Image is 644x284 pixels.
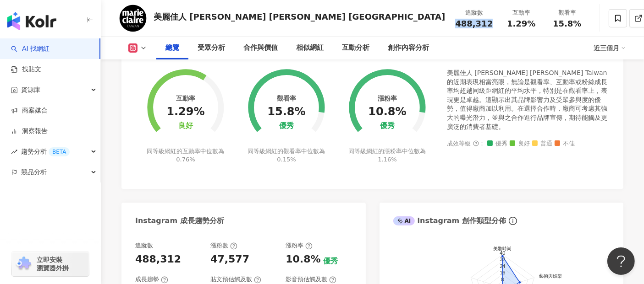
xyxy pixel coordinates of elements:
[165,43,179,54] div: 總覽
[176,156,195,163] span: 0.76%
[166,106,204,118] div: 1.29%
[455,19,493,28] span: 488,312
[455,8,493,17] div: 追蹤數
[243,43,278,54] div: 合作與價值
[49,147,70,156] div: BETA
[210,241,237,250] div: 漲粉數
[500,250,505,256] text: 40
[286,252,320,267] div: 10.8%
[378,95,397,102] div: 漲粉率
[347,147,428,164] div: 同等級網紅的漲粉率中位數為
[286,241,313,250] div: 漲粉率
[21,80,40,100] span: 資源庫
[594,41,626,55] div: 近三個月
[279,122,294,130] div: 優秀
[393,216,506,226] div: Instagram 創作類型分佈
[11,127,48,136] a: 洞察報告
[135,275,168,284] div: 成長趨勢
[507,215,518,226] span: info-circle
[507,19,535,28] span: 1.29%
[393,216,415,225] div: AI
[296,43,324,54] div: 相似網紅
[378,156,396,163] span: 1.16%
[154,11,445,22] div: 美麗佳人 [PERSON_NAME] [PERSON_NAME] [GEOGRAPHIC_DATA]
[550,8,584,17] div: 觀看率
[500,270,505,276] text: 16
[247,147,327,164] div: 同等級網紅的觀看率中位數為
[447,69,610,131] div: 美麗佳人 [PERSON_NAME] [PERSON_NAME] Taiwan 的近期表現相當亮眼，無論是觀看率、互動率或粉絲成長率均超越同級距網紅的平均水平，特別是在觀看率上，表現更是卓越。這...
[135,241,153,250] div: 追蹤數
[510,140,530,147] span: 良好
[286,275,336,284] div: 影音預估觸及數
[15,257,33,271] img: chrome extension
[176,95,195,102] div: 互動率
[21,162,47,182] span: 競品分析
[277,156,296,163] span: 0.15%
[501,277,504,282] text: 8
[555,140,575,147] span: 不佳
[388,43,429,54] div: 創作內容分析
[368,106,406,118] div: 10.8%
[493,246,512,251] text: 美妝時尚
[7,12,56,30] img: logo
[11,106,48,115] a: 商案媒合
[11,65,41,74] a: 找貼文
[210,252,249,267] div: 47,577
[11,149,17,155] span: rise
[119,5,147,32] img: KOL Avatar
[504,8,539,17] div: 互動率
[500,257,505,263] text: 32
[607,247,635,275] iframe: Help Scout Beacon - Open
[500,263,505,269] text: 24
[447,140,610,147] div: 成效等級 ：
[342,43,369,54] div: 互動分析
[146,147,226,164] div: 同等級網紅的互動率中位數為
[553,19,581,28] span: 15.8%
[267,106,305,118] div: 15.8%
[323,256,338,266] div: 優秀
[539,273,561,279] text: 藝術與娛樂
[198,43,225,54] div: 受眾分析
[135,216,224,226] div: Instagram 成長趨勢分析
[12,252,89,276] a: chrome extension立即安裝 瀏覽器外掛
[487,140,507,147] span: 優秀
[11,44,50,54] a: searchAI 找網紅
[532,140,552,147] span: 普通
[178,122,193,130] div: 良好
[380,122,395,130] div: 優秀
[135,252,181,267] div: 488,312
[37,256,69,272] span: 立即安裝 瀏覽器外掛
[277,95,296,102] div: 觀看率
[21,141,70,162] span: 趨勢分析
[210,275,261,284] div: 貼文預估觸及數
